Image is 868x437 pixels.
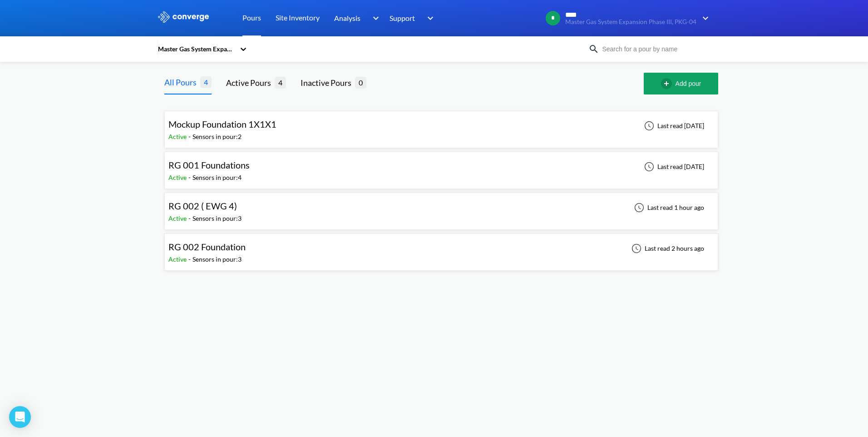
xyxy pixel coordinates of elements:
span: Active [168,174,188,181]
input: Search for a pour by name [599,44,709,54]
img: downArrow.svg [367,13,381,24]
span: RG 002 Foundation [168,241,246,252]
span: 0 [355,77,366,88]
span: Active [168,255,188,263]
div: Sensors in pour: 3 [192,254,242,264]
div: Last read 1 hour ago [629,202,707,213]
span: Active [168,214,188,222]
div: Open Intercom Messenger [9,406,31,428]
span: Mockup Foundation 1X1X1 [168,119,276,129]
span: Active [168,133,188,140]
span: RG 001 Foundations [168,159,250,170]
span: 4 [275,77,286,88]
div: All Pours [164,76,200,89]
span: - [188,174,192,181]
img: icon-search.svg [588,44,599,55]
div: Last read [DATE] [639,120,707,131]
span: Support [390,12,415,24]
div: Sensors in pour: 3 [192,214,242,223]
a: Mockup Foundation 1X1X1Active-Sensors in pour:2Last read [DATE] [164,121,718,129]
div: Master Gas System Expansion Phase III, PKG-04 [157,44,235,54]
span: Analysis [334,12,360,24]
span: 4 [200,76,212,88]
a: RG 002 FoundationActive-Sensors in pour:3Last read 2 hours ago [164,244,718,252]
a: RG 002 ( EWG 4)Active-Sensors in pour:3Last read 1 hour ago [164,203,718,211]
a: RG 001 FoundationsActive-Sensors in pour:4Last read [DATE] [164,162,718,170]
div: Last read [DATE] [639,161,707,172]
div: Active Pours [226,76,275,89]
button: Add pour [644,73,718,94]
span: - [188,255,192,263]
div: Last read 2 hours ago [626,243,707,254]
span: - [188,133,192,140]
div: Sensors in pour: 2 [192,132,242,142]
div: Sensors in pour: 4 [192,173,242,183]
img: downArrow.svg [696,13,711,24]
img: logo_ewhite.svg [157,11,210,23]
div: Inactive Pours [301,76,355,89]
span: Master Gas System Expansion Phase III, PKG-04 [565,19,696,25]
span: - [188,214,192,222]
img: downArrow.svg [421,13,436,24]
img: add-circle-outline.svg [661,78,676,89]
span: RG 002 ( EWG 4) [168,200,237,211]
